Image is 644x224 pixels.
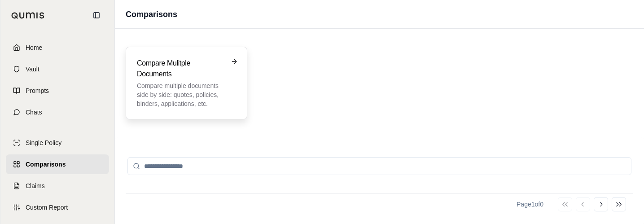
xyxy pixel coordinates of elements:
[6,102,109,122] a: Chats
[137,58,223,79] h3: Compare Mulitple Documents
[126,8,177,21] h1: Comparisons
[517,200,543,209] div: Page 1 of 0
[26,203,68,212] span: Custom Report
[6,176,109,196] a: Claims
[6,81,109,101] a: Prompts
[6,133,109,153] a: Single Policy
[26,86,49,95] span: Prompts
[26,65,39,74] span: Vault
[11,12,45,19] img: Qumis Logo
[126,184,633,224] div: No Results
[26,43,42,52] span: Home
[6,154,109,174] a: Comparisons
[6,38,109,57] a: Home
[6,59,109,79] a: Vault
[26,138,61,147] span: Single Policy
[26,181,45,190] span: Claims
[6,198,109,217] a: Custom Report
[137,81,223,108] p: Compare multiple documents side by side: quotes, policies, binders, applications, etc.
[89,8,104,22] button: Collapse sidebar
[26,160,66,169] span: Comparisons
[26,108,42,117] span: Chats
